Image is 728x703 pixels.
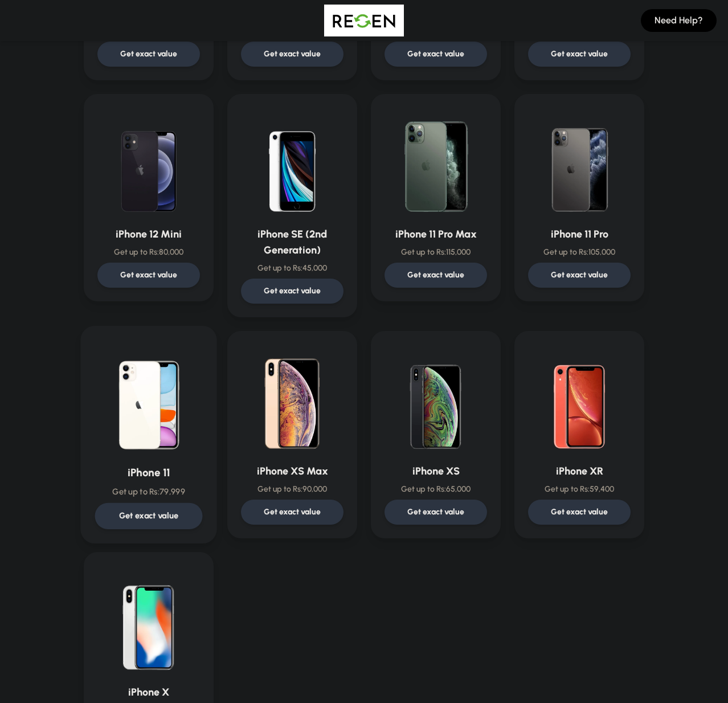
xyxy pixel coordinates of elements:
[551,506,608,518] p: Get exact value
[324,5,404,36] img: Logo
[120,48,177,60] p: Get exact value
[407,506,464,518] p: Get exact value
[241,226,343,258] h3: iPhone SE (2nd Generation)
[407,48,464,60] p: Get exact value
[407,269,464,281] p: Get exact value
[97,108,200,217] img: iPhone 12 Mini
[385,108,487,217] img: iPhone 11 Pro Max
[551,269,608,281] p: Get exact value
[95,465,203,481] h3: iPhone 11
[528,226,631,242] h3: iPhone 11 Pro
[641,9,717,32] button: Need Help?
[97,226,200,242] h3: iPhone 12 Mini
[120,269,177,281] p: Get exact value
[385,484,487,495] p: Get up to Rs: 65,000
[119,510,179,522] p: Get exact value
[97,247,200,258] p: Get up to Rs: 80,000
[95,486,203,498] p: Get up to Rs: 79,999
[385,247,487,258] p: Get up to Rs: 115,000
[264,285,321,297] p: Get exact value
[528,247,631,258] p: Get up to Rs: 105,000
[241,108,343,217] img: iPhone SE (2nd Generation)
[241,345,343,454] img: iPhone XS Max
[528,108,631,217] img: iPhone 11 Pro
[551,48,608,60] p: Get exact value
[528,484,631,495] p: Get up to Rs: 59,400
[385,463,487,479] h3: iPhone XS
[241,463,343,479] h3: iPhone XS Max
[97,566,200,675] img: iPhone X
[264,506,321,518] p: Get exact value
[97,684,200,700] h3: iPhone X
[385,345,487,454] img: iPhone XS
[241,484,343,495] p: Get up to Rs: 90,000
[385,226,487,242] h3: iPhone 11 Pro Max
[528,463,631,479] h3: iPhone XR
[241,263,343,274] p: Get up to Rs: 45,000
[95,340,203,455] img: iPhone 11
[264,48,321,60] p: Get exact value
[528,345,631,454] img: iPhone XR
